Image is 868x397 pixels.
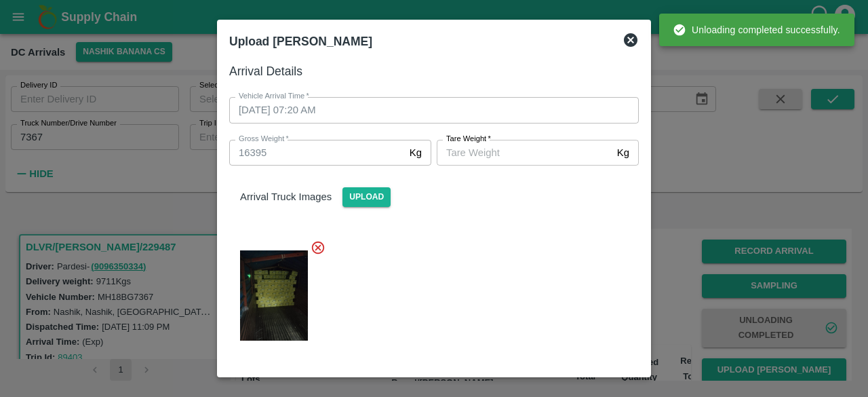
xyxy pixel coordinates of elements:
[437,140,612,166] input: Tare Weight
[229,62,639,81] h6: Arrival Details
[229,97,629,123] input: Choose date, selected date is Oct 4, 2025
[239,91,309,102] label: Vehicle Arrival Time
[239,134,289,145] label: Gross Weight
[229,140,404,166] input: Gross Weight
[410,145,422,160] p: Kg
[673,18,840,42] div: Unloading completed successfully.
[240,250,308,341] img: https://app.vegrow.in/rails/active_storage/blobs/redirect/eyJfcmFpbHMiOnsiZGF0YSI6MzE5MTc1NywicHV...
[240,189,332,204] p: Arrival Truck Images
[342,187,391,207] span: Upload
[446,134,491,145] label: Tare Weight
[617,145,629,160] p: Kg
[229,35,372,48] b: Upload [PERSON_NAME]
